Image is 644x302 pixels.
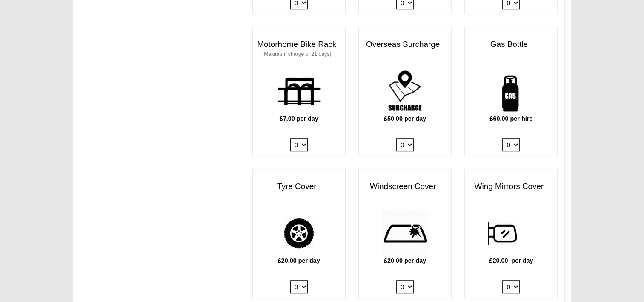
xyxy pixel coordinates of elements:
[382,68,428,114] img: surcharge.png
[465,178,557,195] h3: Wing Mirrors Cover
[262,51,331,57] small: (Maximum charge of 21 days)
[382,210,428,256] img: windscreen.png
[278,257,320,264] b: £20.00 per day
[384,115,426,122] b: £50.00 per day
[359,36,451,53] h3: Overseas Surcharge
[276,68,322,114] img: bike-rack.png
[489,115,532,122] b: £60.00 per hire
[488,210,534,256] img: wing.png
[384,257,426,264] b: £20.00 per day
[465,36,557,53] h3: Gas Bottle
[359,178,451,195] h3: Windscreen Cover
[276,210,322,256] img: tyre.png
[489,257,533,264] b: £20.00 per day
[253,36,345,62] h3: Motorhome Bike Rack
[280,115,318,122] b: £7.00 per day
[488,68,534,114] img: gas-bottle.png
[253,178,345,195] h3: Tyre Cover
